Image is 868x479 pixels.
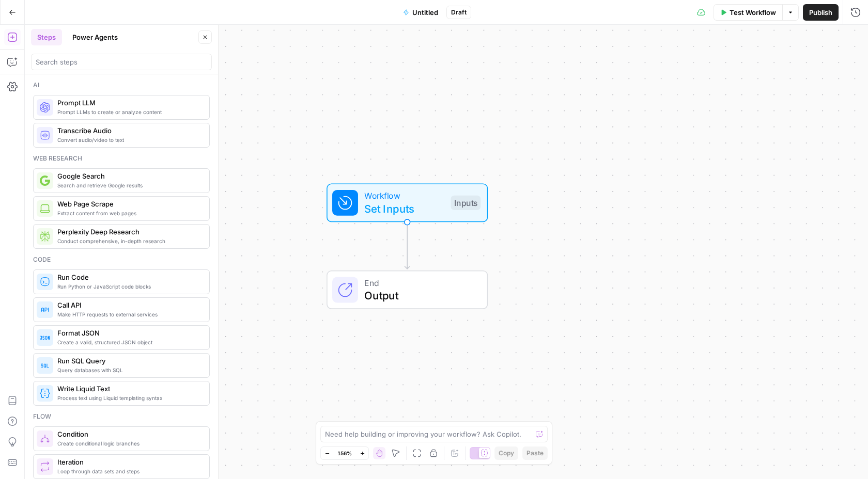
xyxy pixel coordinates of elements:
[364,189,444,202] span: Workflow
[282,270,532,309] div: EndOutput
[405,222,410,269] g: Edge from start to end
[499,449,514,458] span: Copy
[33,154,210,163] div: Web research
[57,199,201,209] span: Web Page Scrape
[57,429,201,439] span: Condition
[522,446,548,460] button: Paste
[57,171,201,181] span: Google Search
[57,384,201,394] span: Write Liquid Text
[57,209,201,217] span: Extract content from web pages
[57,439,201,448] span: Create conditional logic branches
[57,136,201,144] span: Convert audio/video to text
[57,237,201,245] span: Conduct comprehensive, in-depth research
[57,125,201,136] span: Transcribe Audio
[57,467,201,475] span: Loop through data sets and steps
[57,394,201,402] span: Process text using Liquid templating syntax
[526,449,544,458] span: Paste
[57,300,201,310] span: Call API
[57,338,201,346] span: Create a valid, structured JSON object
[364,200,444,216] span: Set Inputs
[57,108,201,116] span: Prompt LLMs to create or analyze content
[66,29,124,45] button: Power Agents
[57,181,201,189] span: Search and retrieve Google results
[730,7,776,18] span: Test Workflow
[57,366,201,374] span: Query databases with SQL
[803,4,839,21] button: Publish
[33,81,210,90] div: Ai
[412,7,438,18] span: Untitled
[33,255,210,264] div: Code
[57,227,201,237] span: Perplexity Deep Research
[57,328,201,338] span: Format JSON
[282,183,532,222] div: WorkflowSet InputsInputs
[364,276,474,289] span: End
[809,7,832,18] span: Publish
[36,57,207,67] input: Search steps
[494,446,518,460] button: Copy
[57,457,201,467] span: Iteration
[364,288,474,304] span: Output
[57,282,201,291] span: Run Python or JavaScript code blocks
[57,310,201,318] span: Make HTTP requests to external services
[57,272,201,282] span: Run Code
[397,4,444,21] button: Untitled
[31,29,62,45] button: Steps
[57,356,201,366] span: Run SQL Query
[451,196,481,210] div: Inputs
[337,449,352,457] span: 156%
[714,4,782,21] button: Test Workflow
[33,412,210,421] div: Flow
[57,98,201,108] span: Prompt LLM
[451,8,467,17] span: Draft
